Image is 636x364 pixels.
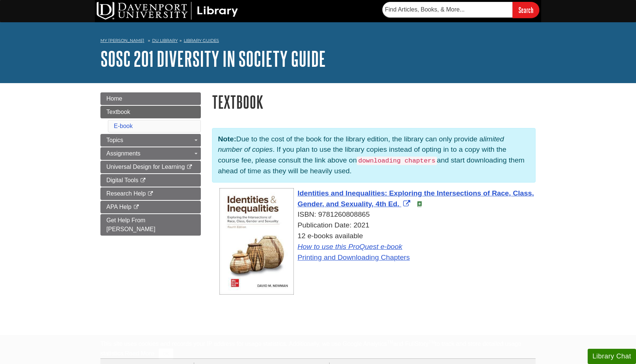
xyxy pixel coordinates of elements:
[100,340,536,360] div: This site uses cookies and records your IP address for usage statistics. Additionally, we use Goo...
[100,36,536,47] nav: breadcrumb
[212,128,536,183] p: Due to the cost of the book for the library edition, the library can only provide a . If you plan...
[184,38,219,43] a: Library Guides
[428,340,435,345] sup: TM
[133,205,139,210] i: This link opens in a new window
[106,150,141,157] span: Assignments
[100,214,201,236] a: Get Help From [PERSON_NAME]
[588,349,636,364] button: Library Chat
[100,47,326,70] a: SOSC 201 Diversity in Society Guide
[417,201,423,207] img: e-Book
[106,164,185,170] span: Universal Design for Learning
[152,38,178,43] a: DU Library
[97,2,238,20] img: DU Library
[219,209,536,220] div: ISBN: 9781260808865
[298,243,402,250] a: How to use this ProQuest e-book
[513,2,539,18] input: Search
[114,123,133,129] a: E-book
[219,220,536,231] div: Publication Date: 2021
[106,137,123,143] span: Topics
[100,106,201,118] a: Textbook
[106,177,138,183] span: Digital Tools
[100,161,201,173] a: Universal Design for Learning
[298,253,410,261] a: Printing and Downloading Chapters
[357,157,437,165] code: downloading chapters
[219,188,294,295] img: Cover Art
[100,201,201,213] a: APA Help
[100,92,201,105] a: Home
[100,37,144,44] a: My [PERSON_NAME]
[212,92,536,111] h1: Textbook
[140,178,146,183] i: This link opens in a new window
[218,135,504,154] em: limited number of copies
[298,189,534,208] span: Identities and Inequalities: Exploring the Intersections of Race, Class, Gender, and Sexuality, 4...
[106,204,131,210] span: APA Help
[218,135,236,143] strong: Note:
[100,174,201,187] a: Digital Tools
[100,187,201,200] a: Research Help
[219,231,536,263] div: 12 e-books available
[387,340,393,345] sup: TM
[147,191,154,196] i: This link opens in a new window
[159,348,173,360] button: Close
[125,350,154,357] a: Read More
[100,92,201,236] div: Guide Page Menu
[186,165,193,170] i: This link opens in a new window
[382,2,539,18] form: Searches DU Library's articles, books, and more
[100,147,201,160] a: Assignments
[106,190,146,197] span: Research Help
[382,2,513,17] input: Find Articles, Books, & More...
[106,109,130,115] span: Textbook
[106,95,122,102] span: Home
[100,134,201,147] a: Topics
[106,217,155,232] span: Get Help From [PERSON_NAME]
[298,189,534,208] a: Link opens in new window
